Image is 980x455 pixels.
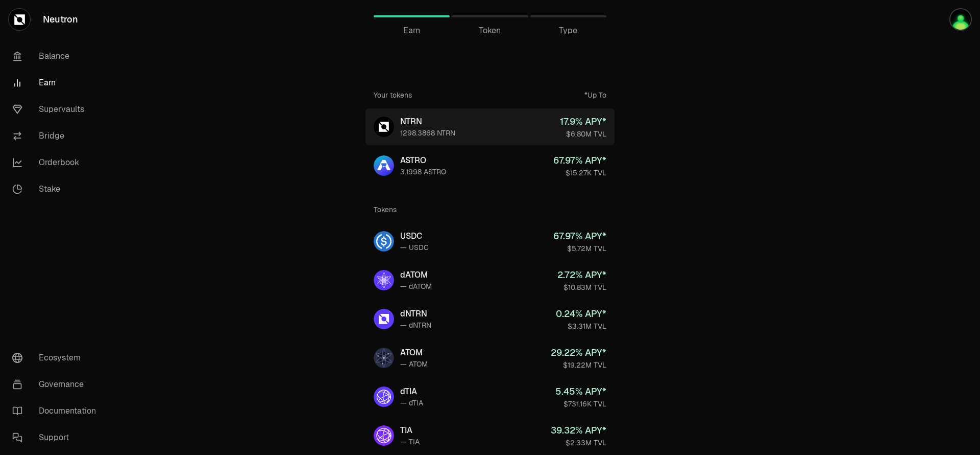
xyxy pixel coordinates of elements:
img: ATOM [374,348,394,368]
div: — dATOM [400,281,432,291]
div: 2.72 % APY* [557,268,606,282]
div: $3.31M TVL [556,321,606,331]
div: 67.97 % APY* [553,229,606,243]
div: $19.22M TVL [551,360,606,370]
div: USDC [400,230,429,242]
a: ATOMATOM— ATOM29.22% APY*$19.22M TVL [365,339,615,376]
div: — dTIA [400,398,423,408]
img: dATOM [374,270,394,290]
a: Governance [4,371,110,398]
div: NTRN [400,116,455,128]
a: Supervaults [4,96,110,123]
span: Type [559,25,577,37]
div: Your tokens [374,90,412,100]
div: 5.45 % APY* [555,384,606,399]
div: ATOM [400,347,428,359]
a: Balance [4,43,110,70]
div: 3.1998 ASTRO [400,167,446,177]
div: TIA [400,424,420,437]
a: USDCUSDC— USDC67.97% APY*$5.72M TVL [365,223,615,260]
div: 17.9 % APY* [560,115,606,129]
div: $5.72M TVL [553,243,606,254]
a: Earn [4,70,110,96]
div: Tokens [374,204,397,215]
div: dNTRN [400,308,431,320]
a: Earn [374,4,450,29]
img: USDC [374,231,394,252]
span: Token [479,25,501,37]
div: dATOM [400,269,432,281]
div: $6.80M TVL [560,129,606,139]
span: Earn [403,25,420,37]
img: SSYC 0992 [950,9,971,30]
a: dATOMdATOM— dATOM2.72% APY*$10.83M TVL [365,262,615,299]
a: Stake [4,176,110,202]
div: — dNTRN [400,320,431,330]
div: 67.97 % APY* [553,153,606,168]
a: TIATIA— TIA39.32% APY*$2.33M TVL [365,417,615,454]
img: dTIA [374,386,394,407]
a: Orderbook [4,149,110,176]
div: $15.27K TVL [553,168,606,178]
div: 0.24 % APY* [556,307,606,321]
div: — TIA [400,437,420,447]
div: 29.22 % APY* [551,346,606,360]
a: Documentation [4,398,110,424]
a: Bridge [4,123,110,149]
a: Ecosystem [4,345,110,371]
img: ASTRO [374,155,394,176]
div: — ATOM [400,359,428,369]
div: 39.32 % APY* [551,423,606,438]
a: Support [4,424,110,451]
a: dNTRNdNTRN— dNTRN0.24% APY*$3.31M TVL [365,301,615,337]
div: 1298.3868 NTRN [400,128,455,138]
div: — USDC [400,242,429,253]
img: dNTRN [374,309,394,329]
a: ASTROASTRO3.1998 ASTRO67.97% APY*$15.27K TVL [365,147,615,184]
div: dTIA [400,385,423,398]
div: ASTRO [400,154,446,167]
div: *Up To [584,90,606,100]
div: $10.83M TVL [557,282,606,292]
img: TIA [374,425,394,446]
img: NTRN [374,117,394,137]
div: $731.16K TVL [555,399,606,409]
a: dTIAdTIA— dTIA5.45% APY*$731.16K TVL [365,378,615,415]
a: NTRNNTRN1298.3868 NTRN17.9% APY*$6.80M TVL [365,108,615,145]
div: $2.33M TVL [551,438,606,448]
